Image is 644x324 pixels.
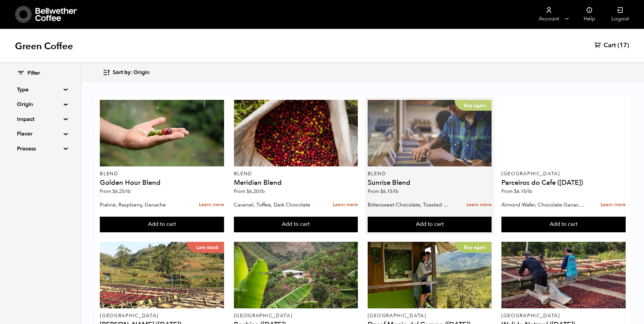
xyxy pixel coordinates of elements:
[368,200,452,210] p: Bittersweet Chocolate, Toasted Marshmallow, Candied Orange, Praline
[113,69,149,76] span: Sort by: Origin
[514,188,517,195] span: $
[501,172,626,176] p: [GEOGRAPHIC_DATA]
[17,130,64,138] summary: Flavor
[246,188,265,195] bdi: 6.20
[501,188,532,195] span: From
[234,217,358,232] button: Add to cart
[501,200,586,210] p: Almond Wafer, Chocolate Ganache, Bing Cherry
[368,217,492,232] button: Add to cart
[234,200,318,210] p: Caramel, Toffee, Dark Chocolate
[594,41,629,50] a: Cart (17)
[100,172,224,176] p: Blend
[333,198,358,212] a: Learn more
[246,188,249,195] span: $
[501,217,626,232] button: Add to cart
[112,188,115,195] span: $
[392,188,399,195] span: /lb
[199,198,224,212] a: Learn more
[466,198,492,212] a: Learn more
[234,313,358,318] p: [GEOGRAPHIC_DATA]
[100,217,224,232] button: Add to cart
[17,145,64,153] summary: Process
[17,100,64,108] summary: Origin
[380,188,383,195] span: $
[526,188,532,195] span: /lb
[455,100,492,111] p: Buy again
[604,41,616,50] span: Cart
[368,100,492,166] a: Buy again
[368,313,492,318] p: [GEOGRAPHIC_DATA]
[17,86,64,94] summary: Type
[368,179,492,186] h4: Sunrise Blend
[259,188,265,195] span: /lb
[125,188,131,195] span: /lb
[234,179,358,186] h4: Meridian Blend
[455,242,492,253] p: Buy again
[618,41,629,50] span: (17)
[15,40,73,52] h1: Green Coffee
[103,65,149,80] button: Sort by: Origin
[501,179,626,186] h4: Parceiros do Cafe ([DATE])
[100,200,184,210] p: Praline, Raspberry, Ganache
[100,313,224,318] p: [GEOGRAPHIC_DATA]
[234,188,265,195] span: From
[501,313,626,318] p: [GEOGRAPHIC_DATA]
[514,188,532,195] bdi: 6.15
[187,242,224,253] p: Low stock
[100,242,224,308] a: Low stock
[368,172,492,176] p: Blend
[234,172,358,176] p: Blend
[368,242,492,308] a: Buy again
[112,188,131,195] bdi: 6.25
[368,188,399,195] span: From
[17,115,64,123] summary: Impact
[100,179,224,186] h4: Golden Hour Blend
[100,188,131,195] span: From
[601,198,626,212] a: Learn more
[380,188,399,195] bdi: 6.15
[27,70,40,77] span: Filter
